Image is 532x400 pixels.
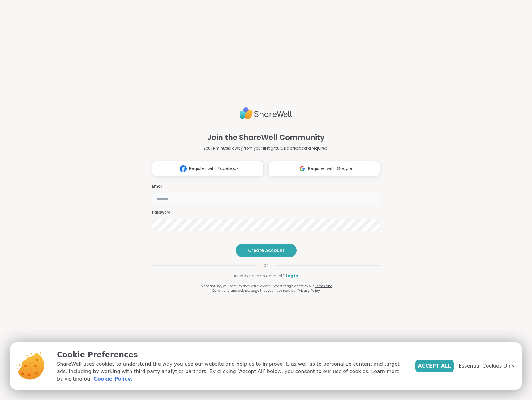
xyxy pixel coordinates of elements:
p: Cookie Preferences [57,349,405,360]
h3: Email [152,184,380,189]
span: Register with Facebook [189,165,239,172]
button: Register with Facebook [152,161,264,177]
a: Log in [286,273,298,279]
a: Privacy Policy [298,288,320,293]
button: Create Account [236,244,297,257]
span: or [256,262,276,268]
span: Essential Cookies Only [459,362,515,370]
h3: Password [152,210,380,215]
p: You're minutes away from your first group. No credit card required. [204,146,328,151]
img: ShareWell Logo [240,104,292,122]
span: By continuing, you confirm that you are over 18 years of age, agree to our [199,284,314,288]
a: Cookie Policy. [94,375,132,383]
span: Register with Google [308,165,352,172]
button: Register with Google [268,161,380,177]
p: ShareWell uses cookies to understand the way you use our website and help us to improve it, as we... [57,360,405,383]
h1: Join the ShareWell Community [207,132,325,143]
img: ShareWell Logomark [177,163,189,174]
span: and acknowledge that you have read our [231,288,297,293]
a: Terms and Conditions [212,284,332,293]
span: Already have an account? [234,273,285,279]
span: Accept All [418,362,451,370]
span: Create Account [248,247,284,253]
button: Accept All [415,360,454,372]
img: ShareWell Logomark [296,163,308,174]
